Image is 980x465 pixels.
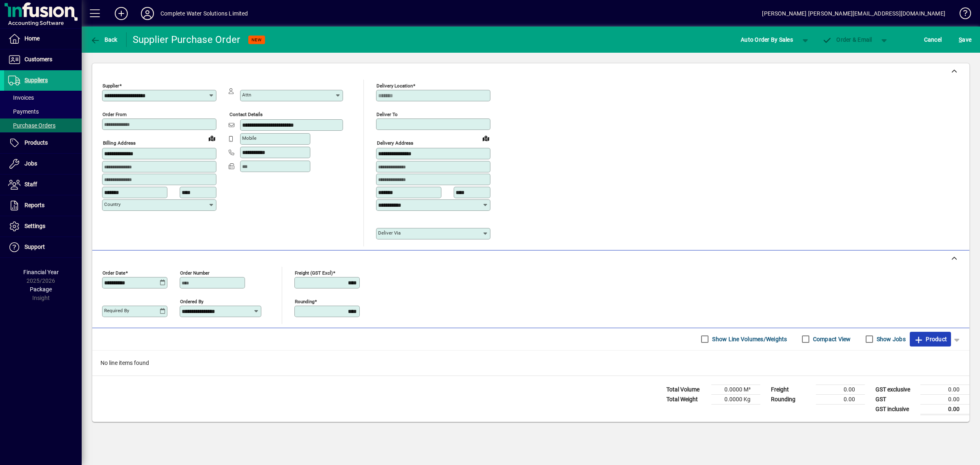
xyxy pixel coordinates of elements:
[4,216,82,237] a: Settings
[922,32,944,47] button: Cancel
[242,92,251,98] mat-label: Attn
[816,385,865,394] td: 0.00
[711,394,760,404] td: 0.0000 Kg
[4,105,82,118] a: Payments
[910,332,951,347] button: Product
[8,122,56,129] span: Purchase Orders
[875,335,906,343] label: Show Jobs
[205,132,218,145] a: View on map
[88,32,120,47] button: Back
[295,298,314,304] mat-label: Rounding
[242,135,256,141] mat-label: Mobile
[737,32,797,47] button: Auto Order By Sales
[4,174,82,195] a: Staff
[102,112,127,117] mat-label: Order from
[180,270,209,275] mat-label: Order number
[108,6,134,21] button: Add
[953,2,970,28] a: Knowledge Base
[914,333,947,346] span: Product
[920,394,969,404] td: 0.00
[762,7,945,20] div: [PERSON_NAME] [PERSON_NAME][EMAIL_ADDRESS][DOMAIN_NAME]
[376,112,398,117] mat-label: Deliver To
[4,237,82,257] a: Support
[104,201,120,207] mat-label: Country
[4,195,82,216] a: Reports
[23,269,59,275] span: Financial Year
[180,298,203,304] mat-label: Ordered by
[959,36,962,43] span: S
[920,385,969,394] td: 0.00
[102,270,125,275] mat-label: Order date
[816,394,865,404] td: 0.00
[871,404,920,414] td: GST inclusive
[479,132,492,145] a: View on map
[711,385,760,394] td: 0.0000 M³
[4,91,82,105] a: Invoices
[662,394,711,404] td: Total Weight
[252,37,262,42] span: NEW
[102,83,119,89] mat-label: Supplier
[134,6,160,21] button: Profile
[818,32,876,47] button: Order & Email
[160,7,248,20] div: Complete Water Solutions Limited
[4,29,82,49] a: Home
[90,36,118,43] span: Back
[4,154,82,174] a: Jobs
[811,335,851,343] label: Compact View
[4,49,82,70] a: Customers
[767,394,816,404] td: Rounding
[822,36,872,43] span: Order & Email
[24,202,45,208] span: Reports
[378,230,401,236] mat-label: Deliver via
[741,33,793,46] span: Auto Order By Sales
[924,33,942,46] span: Cancel
[767,385,816,394] td: Freight
[959,33,971,46] span: ave
[8,108,39,115] span: Payments
[376,83,413,89] mat-label: Delivery Location
[24,35,40,42] span: Home
[4,118,82,132] a: Purchase Orders
[24,77,48,83] span: Suppliers
[871,385,920,394] td: GST exclusive
[957,32,973,47] button: Save
[710,335,787,343] label: Show Line Volumes/Weights
[4,133,82,153] a: Products
[92,351,969,376] div: No line items found
[24,139,48,146] span: Products
[920,404,969,414] td: 0.00
[104,308,129,313] mat-label: Required by
[24,56,52,63] span: Customers
[295,270,333,275] mat-label: Freight (GST excl)
[8,94,34,101] span: Invoices
[82,32,127,47] app-page-header-button: Back
[24,160,37,167] span: Jobs
[24,244,45,250] span: Support
[871,394,920,404] td: GST
[24,223,45,229] span: Settings
[24,181,37,188] span: Staff
[662,385,711,394] td: Total Volume
[133,33,241,46] div: Supplier Purchase Order
[30,286,52,293] span: Package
